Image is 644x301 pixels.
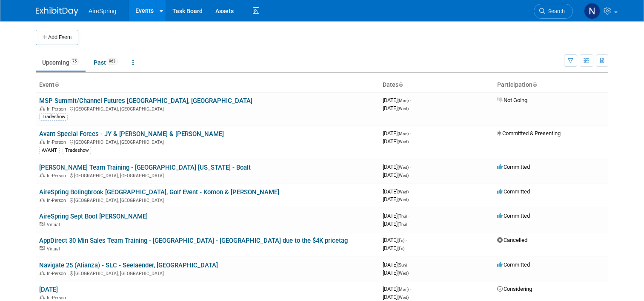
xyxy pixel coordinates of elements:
span: Not Going [497,97,527,103]
span: [DATE] [383,138,409,145]
span: Committed & Presenting [497,130,561,136]
img: Natalie Pyron [584,3,600,19]
img: In-Person Event [40,173,45,177]
span: [DATE] [383,245,404,251]
img: In-Person Event [40,106,45,111]
span: [DATE] [383,164,411,170]
span: In-Person [47,106,69,112]
th: Participation [494,78,608,92]
a: Sort by Participation Type [532,81,537,88]
span: In-Person [47,173,69,179]
span: (Thu) [398,222,407,227]
span: In-Person [47,139,69,145]
div: Tradeshow [63,147,91,154]
span: Committed [497,188,530,195]
span: Committed [497,164,530,170]
span: (Mon) [398,131,409,136]
div: [GEOGRAPHIC_DATA], [GEOGRAPHIC_DATA] [39,105,376,112]
span: (Wed) [398,139,409,144]
div: [GEOGRAPHIC_DATA], [GEOGRAPHIC_DATA] [39,172,376,179]
span: - [410,130,411,136]
img: In-Person Event [40,271,45,275]
span: [DATE] [383,97,411,103]
div: AVANT [39,147,60,154]
span: (Mon) [398,287,409,292]
span: [DATE] [383,188,411,195]
a: Past963 [87,54,124,71]
span: (Fri) [398,246,404,251]
div: [GEOGRAPHIC_DATA], [GEOGRAPHIC_DATA] [39,270,376,276]
a: Navigate 25 (Alianza) - SLC - Seelaender, [GEOGRAPHIC_DATA] [39,261,218,269]
button: Add Event [36,30,78,45]
span: In-Person [47,295,69,301]
span: [DATE] [383,261,409,268]
span: AireSpring [89,8,116,14]
span: (Wed) [398,295,409,300]
img: Virtual Event [40,246,45,250]
a: AppDirect 30 Min Sales Team Training - [GEOGRAPHIC_DATA] - [GEOGRAPHIC_DATA] due to the $4K pricetag [39,237,348,244]
span: [DATE] [383,172,409,178]
a: [DATE] [39,286,58,293]
span: (Wed) [398,271,409,275]
span: - [410,286,411,292]
span: (Wed) [398,173,409,178]
th: Event [36,78,379,92]
span: (Wed) [398,197,409,202]
div: Tradeshow [39,113,68,121]
span: [DATE] [383,130,411,136]
span: [DATE] [383,221,407,227]
span: (Mon) [398,98,409,103]
span: 75 [70,58,79,65]
span: [DATE] [383,196,409,202]
span: Committed [497,213,530,219]
a: Avant Special Forces - JY & [PERSON_NAME] & [PERSON_NAME] [39,130,224,138]
span: [DATE] [383,237,407,243]
span: [DATE] [383,294,409,300]
span: (Wed) [398,190,409,194]
span: Virtual [47,246,62,252]
th: Dates [379,78,494,92]
span: (Wed) [398,106,409,111]
img: Virtual Event [40,222,45,226]
a: [PERSON_NAME] Team Training - [GEOGRAPHIC_DATA] [US_STATE] - Boalt [39,164,251,171]
span: (Sun) [398,263,407,267]
span: - [410,164,411,170]
a: Search [534,4,573,19]
span: In-Person [47,271,69,276]
img: In-Person Event [40,198,45,202]
span: (Fri) [398,238,404,243]
span: (Wed) [398,165,409,170]
div: [GEOGRAPHIC_DATA], [GEOGRAPHIC_DATA] [39,138,376,145]
span: - [408,261,409,268]
a: Sort by Event Name [54,81,59,88]
span: In-Person [47,198,69,203]
a: Sort by Start Date [398,81,403,88]
span: Cancelled [497,237,527,243]
span: 963 [106,58,118,65]
span: - [410,97,411,103]
span: Virtual [47,222,62,227]
span: Considering [497,286,532,292]
img: In-Person Event [40,295,45,299]
a: MSP Summit/Channel Futures [GEOGRAPHIC_DATA], [GEOGRAPHIC_DATA] [39,97,252,105]
div: [GEOGRAPHIC_DATA], [GEOGRAPHIC_DATA] [39,196,376,203]
a: Upcoming75 [36,54,86,71]
a: AireSpring Bolingbrook [GEOGRAPHIC_DATA], Golf Event - Komon & [PERSON_NAME] [39,188,279,196]
a: AireSpring Sept Boot [PERSON_NAME] [39,213,148,220]
span: - [408,213,409,219]
span: [DATE] [383,213,409,219]
img: In-Person Event [40,139,45,144]
img: ExhibitDay [36,7,78,16]
span: [DATE] [383,286,411,292]
span: [DATE] [383,105,409,111]
span: (Thu) [398,214,407,219]
span: Search [545,8,565,14]
span: [DATE] [383,270,409,276]
span: - [406,237,407,243]
span: Committed [497,261,530,268]
span: - [410,188,411,195]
